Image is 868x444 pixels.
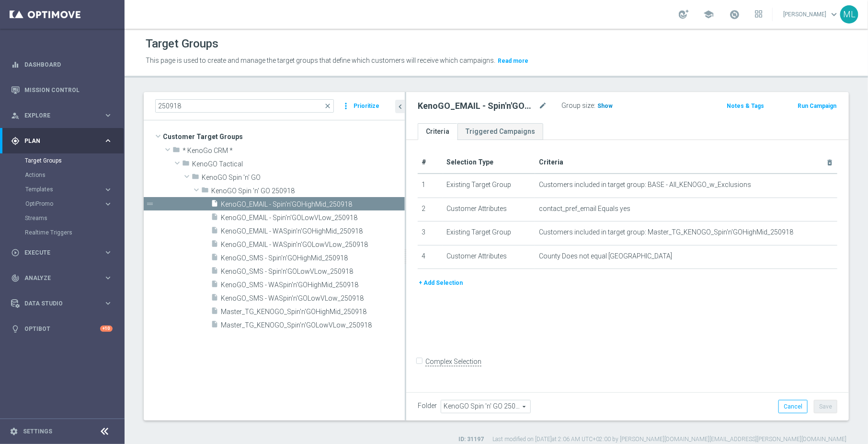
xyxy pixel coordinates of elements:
[492,435,846,444] label: Last modified on [DATE] at 2:06 AM UTC+02:00 by [PERSON_NAME][DOMAIN_NAME][EMAIL_ADDRESS][PERSON_...
[146,57,495,64] span: This page is used to create and manage the target groups that define which customers will receive...
[11,111,20,120] i: person_search
[11,137,20,145] i: gps_fixed
[457,123,543,140] a: Triggered Campaigns
[497,56,529,66] button: Read more
[395,100,405,113] button: chevron_left
[11,61,113,69] button: equalizer Dashboard
[24,301,103,306] span: Data Studio
[443,198,536,222] td: Customer Attributes
[146,37,218,51] h1: Target Groups
[829,9,839,20] span: keyboard_arrow_down
[539,228,793,236] span: Customers included in target group: Master_TG_KENOGO_Spin'n'GOHighMid_250918
[539,252,672,260] span: County Does not equal [GEOGRAPHIC_DATA]
[418,245,443,269] td: 4
[11,77,113,103] div: Mission Control
[11,325,113,333] button: lightbulb Optibot +10
[826,159,834,166] i: delete_forever
[25,168,124,182] div: Actions
[782,7,840,22] a: [PERSON_NAME]keyboard_arrow_down
[103,299,113,308] i: keyboard_arrow_right
[24,77,113,103] a: Mission Control
[192,173,199,184] i: folder
[24,275,103,281] span: Analyze
[11,248,20,257] i: play_circle_outline
[103,199,113,209] i: keyboard_arrow_right
[201,186,209,197] i: folder
[11,274,20,282] i: track_changes
[703,9,714,20] span: school
[418,198,443,222] td: 2
[221,254,405,262] span: KenoGO_SMS - Spin&#x27;n&#x27;GOHighMid_250918
[202,174,405,182] span: KenoGO Spin &#x27;n&#x27; GO
[443,222,536,245] td: Existing Target Group
[211,213,218,224] i: insert_drive_file
[539,205,630,213] span: contact_pref_email Equals yes
[182,159,190,170] i: folder
[418,222,443,245] td: 3
[458,435,484,444] label: ID: 31197
[11,249,113,257] button: play_circle_outline Execute keyboard_arrow_right
[443,245,536,269] td: Customer Attributes
[221,227,405,235] span: KenoGO_EMAIL - WASpin&#x27;n&#x27;GOHighMid_250918
[221,294,405,303] span: KenoGO_SMS - WASpin&#x27;n&#x27;GOLowVLow_250918
[418,402,437,410] label: Folder
[10,427,18,436] i: settings
[597,103,613,109] span: Show
[221,268,405,276] span: KenoGO_SMS - Spin&#x27;n&#x27;GOLowVLow_250918
[341,99,351,113] i: more_vert
[418,174,443,198] td: 1
[11,300,113,307] button: Data Studio keyboard_arrow_right
[814,400,837,413] button: Save
[221,308,405,316] span: Master_TG_KENOGO_Spin&#x27;n&#x27;GOHighMid_250918
[25,182,124,197] div: Templates
[24,52,113,77] a: Dashboard
[103,136,113,145] i: keyboard_arrow_right
[11,112,113,119] div: person_search Explore keyboard_arrow_right
[797,101,837,111] button: Run Campaign
[840,5,858,23] div: ML
[25,201,103,207] div: OptiPromo
[25,214,100,222] a: Streams
[25,211,124,225] div: Streams
[103,248,113,257] i: keyboard_arrow_right
[11,137,113,145] button: gps_fixed Plan keyboard_arrow_right
[11,274,113,282] div: track_changes Analyze keyboard_arrow_right
[221,321,405,329] span: Master_TG_KENOGO_Spin&#x27;n&#x27;GOLowVLow_250918
[23,429,52,434] a: Settings
[24,316,100,341] a: Optibot
[324,102,331,110] span: close
[539,181,751,189] span: Customers included in target group: BASE - All_KENOGO_w_Exclusions
[25,225,124,240] div: Realtime Triggers
[352,100,381,113] button: Prioritize
[163,130,405,143] span: Customer Target Groups
[11,274,103,282] div: Analyze
[11,60,20,69] i: equalizer
[11,86,113,94] button: Mission Control
[443,152,536,174] th: Selection Type
[11,248,103,257] div: Execute
[425,357,481,366] label: Complex Selection
[561,102,594,110] label: Group size
[211,240,218,251] i: insert_drive_file
[211,253,218,264] i: insert_drive_file
[211,293,218,304] i: insert_drive_file
[221,200,405,209] span: KenoGO_EMAIL - Spin&#x27;n&#x27;GOHighMid_250918
[25,186,113,193] div: Templates keyboard_arrow_right
[25,229,100,236] a: Realtime Triggers
[418,123,457,140] a: Criteria
[211,226,218,237] i: insert_drive_file
[11,325,20,333] i: lightbulb
[11,299,103,308] div: Data Studio
[221,214,405,222] span: KenoGO_EMAIL - Spin&#x27;n&#x27;GOLowVLow_250918
[24,250,103,256] span: Execute
[25,157,100,164] a: Target Groups
[221,241,405,249] span: KenoGO_EMAIL - WASpin&#x27;n&#x27;GOLowVLow_250918
[24,138,103,144] span: Plan
[183,147,405,155] span: * KenoGo CRM *
[103,273,113,282] i: keyboard_arrow_right
[103,111,113,120] i: keyboard_arrow_right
